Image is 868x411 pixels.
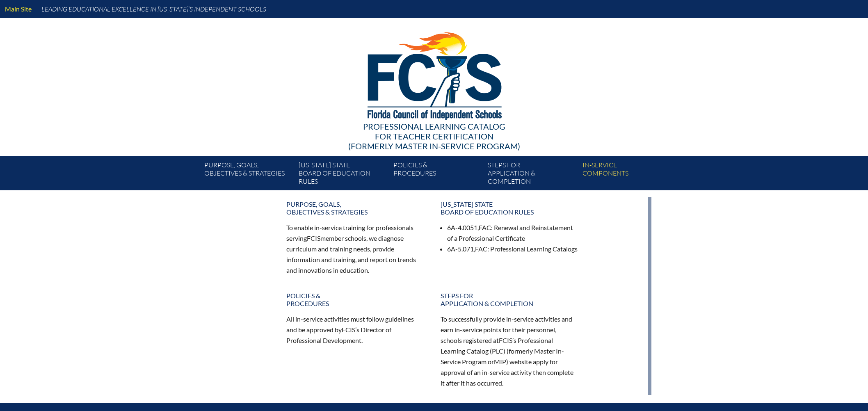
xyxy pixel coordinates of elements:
[281,288,429,311] a: Policies &Procedures
[436,288,583,311] a: Steps forapplication & completion
[286,222,424,275] p: To enable in-service training for professionals serving member schools, we diagnose curriculum an...
[342,326,355,333] span: FCIS
[198,121,670,151] div: Professional Learning Catalog (formerly Master In-service Program)
[295,159,390,190] a: [US_STATE] StateBoard of Education rules
[2,3,35,14] a: Main Site
[286,314,424,346] p: All in-service activities must follow guidelines and be approved by ’s Director of Professional D...
[201,159,295,190] a: Purpose, goals,objectives & strategies
[307,234,320,242] span: FCIS
[349,18,519,130] img: FCISlogo221.eps
[475,245,487,253] span: FAC
[447,244,578,254] li: 6A-5.071, : Professional Learning Catalogs
[375,131,493,141] span: for Teacher Certification
[436,197,583,219] a: [US_STATE] StateBoard of Education rules
[484,159,579,190] a: Steps forapplication & completion
[579,159,674,190] a: In-servicecomponents
[494,358,506,365] span: MIP
[479,224,491,231] span: FAC
[447,222,578,244] li: 6A-4.0051, : Renewal and Reinstatement of a Professional Certificate
[499,336,512,344] span: FCIS
[441,314,578,388] p: To successfully provide in-service activities and earn in-service points for their personnel, sch...
[492,347,503,355] span: PLC
[281,197,429,219] a: Purpose, goals,objectives & strategies
[390,159,484,190] a: Policies &Procedures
